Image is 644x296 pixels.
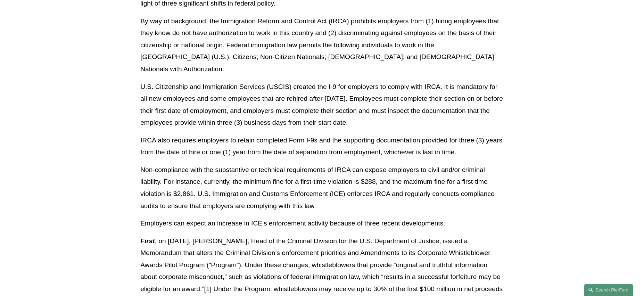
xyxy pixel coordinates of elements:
[140,134,504,158] p: IRCA also requires employers to retain completed Form I-9s and the supporting documentation provi...
[584,284,633,296] a: Search this site
[140,81,504,129] p: U.S. Citizenship and Immigration Services (USCIS) created the I-9 for employers to comply with IR...
[140,164,504,212] p: Non-compliance with the substantive or technical requirements of IRCA can expose employers to civ...
[140,237,155,245] em: First
[140,15,504,75] p: By way of background, the Immigration Reform and Control Act (IRCA) prohibits employers from (1) ...
[140,217,504,230] p: Employers can expect an increase in ICE’s enforcement activity because of three recent developments.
